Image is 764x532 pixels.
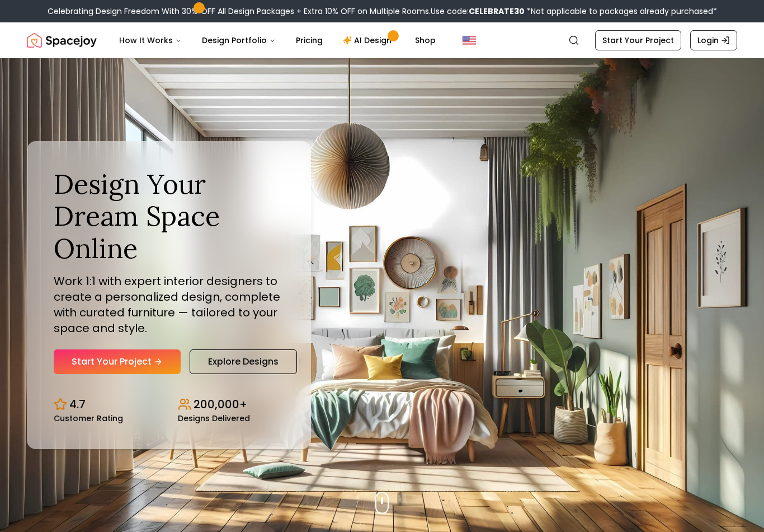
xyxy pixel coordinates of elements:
small: Designs Delivered [178,414,250,422]
img: Spacejoy Logo [27,29,97,52]
b: CELEBRATE30 [469,6,525,17]
a: Shop [406,29,445,52]
p: Work 1:1 with expert interior designers to create a personalized design, complete with curated fu... [54,273,284,336]
a: Start Your Project [54,349,181,374]
a: Spacejoy [27,29,97,52]
nav: Main [110,29,445,52]
div: Design stats [54,388,284,422]
a: Explore Designs [190,349,297,374]
span: Use code: [431,6,525,17]
img: United States [463,34,476,47]
a: AI Design [334,29,404,52]
p: 200,000+ [194,396,247,412]
small: Customer Rating [54,414,123,422]
button: How It Works [110,29,191,52]
h1: Design Your Dream Space Online [54,168,284,265]
span: *Not applicable to packages already purchased* [525,6,717,17]
p: 4.7 [69,396,86,412]
a: Start Your Project [595,30,681,50]
nav: Global [27,22,737,58]
a: Pricing [287,29,332,52]
a: Login [690,30,737,50]
div: Celebrating Design Freedom With 30% OFF All Design Packages + Extra 10% OFF on Multiple Rooms. [48,6,717,17]
button: Design Portfolio [193,29,285,52]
